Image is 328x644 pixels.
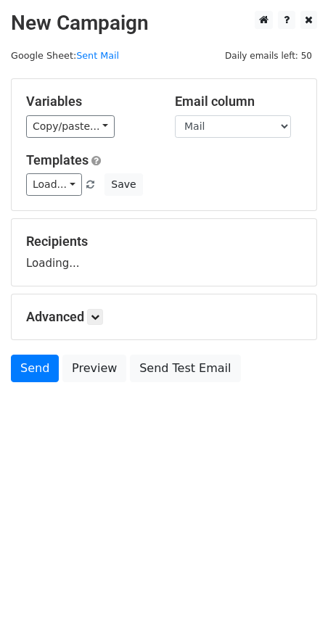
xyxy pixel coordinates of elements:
span: Daily emails left: 50 [220,48,317,64]
a: Templates [26,152,89,168]
a: Sent Mail [76,50,119,61]
h5: Email column [175,94,302,110]
h2: New Campaign [11,11,317,36]
div: Loading... [26,234,302,271]
a: Send [11,355,59,382]
button: Save [104,173,142,196]
a: Preview [62,355,126,382]
small: Google Sheet: [11,50,119,61]
a: Copy/paste... [26,115,115,138]
a: Load... [26,173,82,196]
h5: Recipients [26,234,302,249]
a: Send Test Email [130,355,240,382]
a: Daily emails left: 50 [220,50,317,61]
h5: Variables [26,94,153,110]
h5: Advanced [26,309,302,325]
